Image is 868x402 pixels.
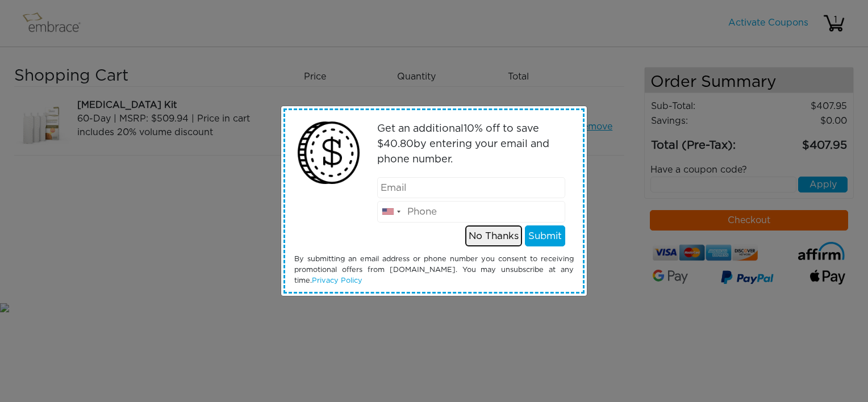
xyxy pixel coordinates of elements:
[377,122,566,167] p: Get an additional % off to save $ by entering your email and phone number.
[464,124,474,134] span: 10
[291,116,366,190] img: money2.png
[465,225,522,247] button: No Thanks
[378,202,404,222] div: United States: +1
[525,225,565,247] button: Submit
[377,201,566,223] input: Phone
[377,177,566,199] input: Email
[312,277,362,284] a: Privacy Policy
[383,139,414,149] span: 40.80
[286,254,582,287] div: By submitting an email address or phone number you consent to receiving promotional offers from [...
